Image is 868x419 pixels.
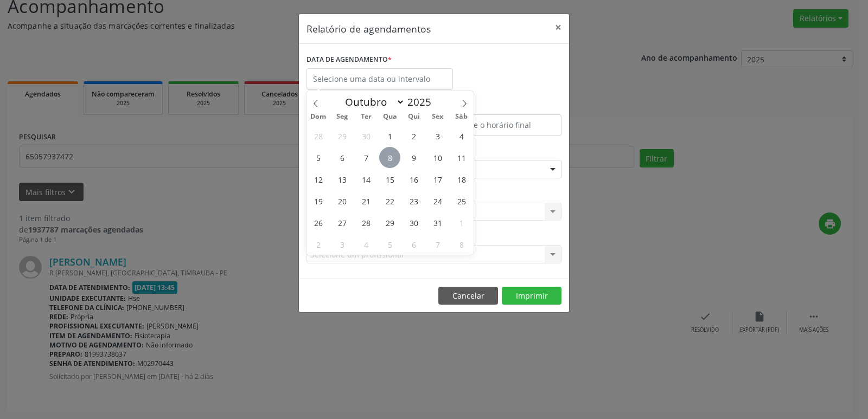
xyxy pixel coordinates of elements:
span: Novembro 6, 2025 [403,234,424,255]
span: Outubro 7, 2025 [355,147,376,168]
span: Outubro 13, 2025 [331,169,353,190]
span: Outubro 3, 2025 [427,125,448,146]
span: Outubro 19, 2025 [308,190,329,211]
span: Sáb [450,113,474,120]
span: Outubro 9, 2025 [403,147,424,168]
span: Outubro 20, 2025 [331,190,353,211]
span: Novembro 2, 2025 [308,234,329,255]
span: Outubro 10, 2025 [427,147,448,168]
span: Outubro 12, 2025 [308,169,329,190]
span: Outubro 1, 2025 [379,125,400,146]
span: Outubro 27, 2025 [331,212,353,233]
span: Outubro 29, 2025 [379,212,400,233]
span: Outubro 4, 2025 [451,125,472,146]
span: Outubro 15, 2025 [379,169,400,190]
span: Outubro 8, 2025 [379,147,400,168]
span: Outubro 24, 2025 [427,190,448,211]
input: Selecione uma data ou intervalo [307,68,453,90]
span: Outubro 16, 2025 [403,169,424,190]
span: Setembro 28, 2025 [308,125,329,146]
span: Ter [354,113,378,120]
span: Sex [426,113,450,120]
span: Outubro 14, 2025 [355,169,376,190]
span: Novembro 7, 2025 [427,234,448,255]
span: Novembro 3, 2025 [331,234,353,255]
span: Novembro 8, 2025 [451,234,472,255]
span: Outubro 22, 2025 [379,190,400,211]
span: Setembro 30, 2025 [355,125,376,146]
span: Outubro 30, 2025 [403,212,424,233]
span: Outubro 31, 2025 [427,212,448,233]
span: Dom [307,113,330,120]
span: Outubro 21, 2025 [355,190,376,211]
button: Imprimir [502,287,561,305]
button: Close [547,14,569,41]
span: Outubro 28, 2025 [355,212,376,233]
span: Novembro 1, 2025 [451,212,472,233]
span: Outubro 26, 2025 [308,212,329,233]
span: Outubro 2, 2025 [403,125,424,146]
span: Qui [402,113,426,120]
label: ATÉ [437,98,561,114]
span: Seg [330,113,354,120]
span: Outubro 11, 2025 [451,147,472,168]
select: Month [340,94,405,109]
span: Novembro 5, 2025 [379,234,400,255]
span: Outubro 18, 2025 [451,169,472,190]
span: Setembro 29, 2025 [331,125,353,146]
span: Outubro 5, 2025 [308,147,329,168]
h5: Relatório de agendamentos [307,22,431,36]
span: Outubro 23, 2025 [403,190,424,211]
input: Year [405,95,441,109]
label: DATA DE AGENDAMENTO [307,51,392,68]
span: Outubro 6, 2025 [331,147,353,168]
button: Cancelar [438,287,498,305]
span: Outubro 25, 2025 [451,190,472,211]
span: Outubro 17, 2025 [427,169,448,190]
span: Qua [378,113,402,120]
input: Selecione o horário final [437,114,561,136]
span: Novembro 4, 2025 [355,234,376,255]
